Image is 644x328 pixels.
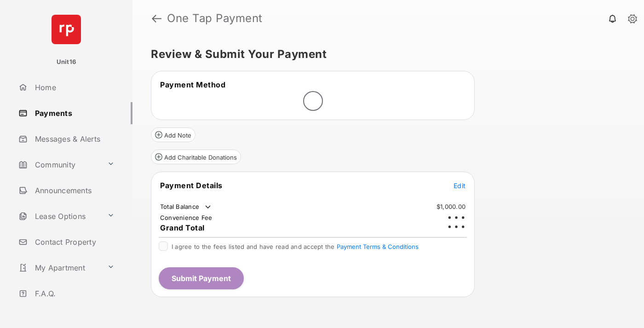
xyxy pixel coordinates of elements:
[151,127,195,142] button: Add Note
[15,257,103,279] a: My Apartment
[160,223,205,232] span: Grand Total
[15,231,132,253] a: Contact Property
[52,15,81,44] img: svg+xml;base64,PHN2ZyB4bWxucz0iaHR0cDovL3d3dy53My5vcmcvMjAwMC9zdmciIHdpZHRoPSI2NCIgaGVpZ2h0PSI2NC...
[151,150,241,164] button: Add Charitable Donations
[172,243,419,250] span: I agree to the fees listed and have read and accept the
[454,182,466,190] span: Edit
[15,76,132,98] a: Home
[160,213,213,222] td: Convenience Fee
[159,267,244,289] button: Submit Payment
[15,179,132,201] a: Announcements
[167,13,263,24] strong: One Tap Payment
[15,282,132,305] a: F.A.Q.
[160,181,223,190] span: Payment Details
[160,202,213,212] td: Total Balance
[160,80,225,89] span: Payment Method
[15,128,132,150] a: Messages & Alerts
[151,49,618,60] h5: Review & Submit Your Payment
[337,243,419,250] button: I agree to the fees listed and have read and accept the
[436,202,466,211] td: $1,000.00
[15,102,132,124] a: Payments
[15,205,103,227] a: Lease Options
[15,154,103,176] a: Community
[57,58,76,67] p: Unit16
[454,181,466,190] button: Edit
